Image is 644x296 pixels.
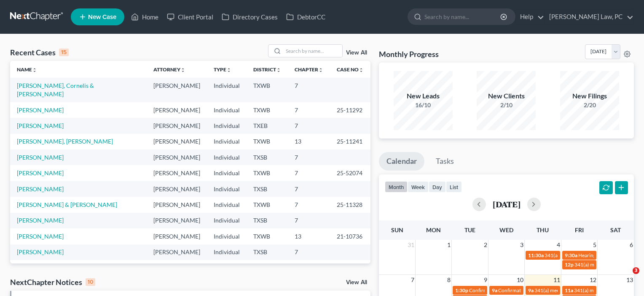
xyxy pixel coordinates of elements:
[330,197,370,212] td: 25-11328
[207,213,247,228] td: Individual
[207,78,247,102] td: Individual
[253,66,281,73] a: Districtunfold_more
[545,252,626,258] span: 341(a) meeting for [PERSON_NAME]
[483,275,488,285] span: 9
[498,287,595,293] span: Confirmation Hearing for [PERSON_NAME]
[147,149,207,165] td: [PERSON_NAME]
[147,118,207,133] td: [PERSON_NAME]
[247,118,288,133] td: TXEB
[391,226,403,234] span: Sun
[226,68,231,73] i: unfold_more
[330,228,370,244] td: 21-10736
[207,102,247,118] td: Individual
[428,152,462,171] a: Tasks
[207,149,247,165] td: Individual
[519,240,524,250] span: 3
[147,228,207,244] td: [PERSON_NAME]
[17,248,64,255] a: [PERSON_NAME]
[528,252,544,258] span: 11:30a
[147,78,207,102] td: [PERSON_NAME]
[276,68,281,73] i: unfold_more
[295,66,323,73] a: Chapterunfold_more
[516,275,524,285] span: 10
[288,78,330,102] td: 7
[17,138,113,145] a: [PERSON_NAME], [PERSON_NAME]
[565,261,574,268] span: 12p
[610,226,621,234] span: Sat
[17,154,64,161] a: [PERSON_NAME]
[147,181,207,197] td: [PERSON_NAME]
[247,149,288,165] td: TXSB
[32,68,37,73] i: unfold_more
[283,45,342,57] input: Search by name...
[545,9,633,24] a: [PERSON_NAME] Law, PC
[147,244,207,260] td: [PERSON_NAME]
[516,9,544,24] a: Help
[147,197,207,212] td: [PERSON_NAME]
[247,181,288,197] td: TXSB
[446,275,451,285] span: 8
[379,152,424,171] a: Calendar
[207,165,247,181] td: Individual
[17,185,64,193] a: [PERSON_NAME]
[10,277,95,287] div: NextChapter Notices
[464,226,475,234] span: Tue
[17,66,37,73] a: Nameunfold_more
[407,240,415,250] span: 31
[410,275,415,285] span: 7
[499,226,513,234] span: Wed
[446,181,462,193] button: list
[429,181,446,193] button: day
[247,165,288,181] td: TXWB
[147,102,207,118] td: [PERSON_NAME]
[469,287,566,293] span: Confirmation Hearing for [PERSON_NAME]
[86,278,95,286] div: 10
[446,240,451,250] span: 1
[483,240,488,250] span: 2
[346,50,367,56] a: View All
[127,9,163,24] a: Home
[17,106,64,114] a: [PERSON_NAME]
[180,68,185,73] i: unfold_more
[59,49,69,56] div: 15
[528,287,534,293] span: 9a
[207,197,247,212] td: Individual
[214,66,231,73] a: Typeunfold_more
[147,134,207,149] td: [PERSON_NAME]
[477,91,536,101] div: New Clients
[492,287,497,293] span: 9a
[560,101,619,109] div: 2/20
[288,118,330,133] td: 7
[629,240,634,250] span: 6
[592,240,597,250] span: 5
[633,267,639,274] span: 3
[537,226,549,234] span: Thu
[288,134,330,149] td: 13
[575,226,584,234] span: Fri
[217,9,282,24] a: Directory Cases
[247,197,288,212] td: TXWB
[17,201,117,208] a: [PERSON_NAME] & [PERSON_NAME]
[17,217,64,224] a: [PERSON_NAME]
[147,213,207,228] td: [PERSON_NAME]
[207,244,247,260] td: Individual
[477,101,536,109] div: 2/10
[385,181,408,193] button: month
[247,213,288,228] td: TXSB
[247,102,288,118] td: TXWB
[288,149,330,165] td: 7
[17,122,64,129] a: [PERSON_NAME]
[424,9,502,24] input: Search by name...
[589,275,597,285] span: 12
[17,169,64,177] a: [PERSON_NAME]
[330,134,370,149] td: 25-11241
[288,165,330,181] td: 7
[330,102,370,118] td: 25-11292
[17,82,94,98] a: [PERSON_NAME], Cornelis & [PERSON_NAME]
[288,181,330,197] td: 7
[288,260,330,276] td: 7
[282,9,330,24] a: DebtorCC
[288,102,330,118] td: 7
[207,181,247,197] td: Individual
[247,228,288,244] td: TXWB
